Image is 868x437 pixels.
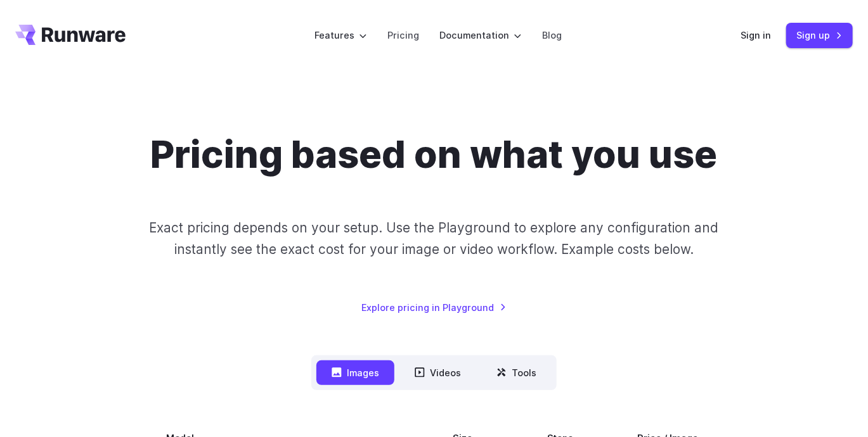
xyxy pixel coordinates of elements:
[361,300,507,315] a: Explore pricing in Playground
[399,360,476,385] button: Videos
[314,28,367,42] label: Features
[481,360,552,385] button: Tools
[542,28,562,42] a: Blog
[316,360,394,385] button: Images
[741,28,771,42] a: Sign in
[141,217,727,260] p: Exact pricing depends on your setup. Use the Playground to explore any configuration and instantl...
[439,28,522,42] label: Documentation
[786,23,853,47] a: Sign up
[387,28,419,42] a: Pricing
[15,25,126,45] a: Go to /
[151,132,718,177] h1: Pricing based on what you use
